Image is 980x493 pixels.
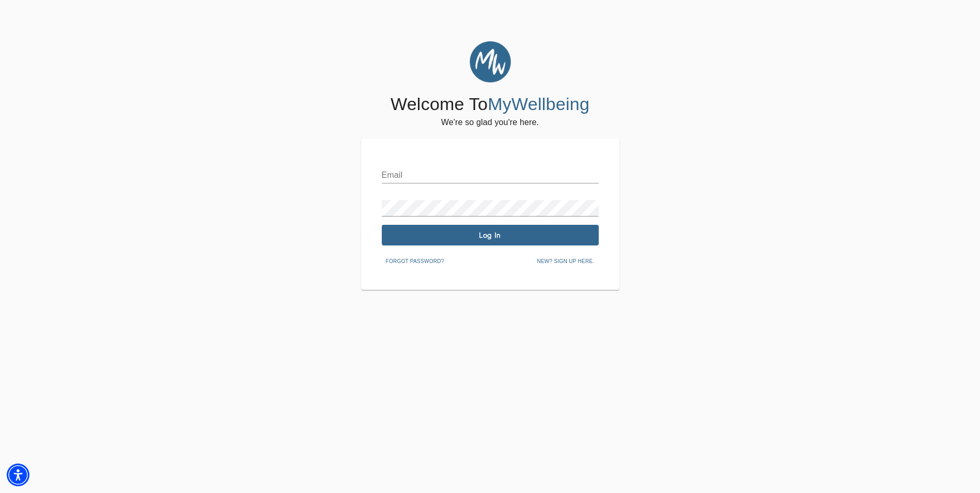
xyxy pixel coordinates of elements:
[488,94,589,114] span: MyWellbeing
[470,41,511,83] img: MyWellbeing
[382,256,448,265] a: Forgot password?
[386,230,595,240] span: Log In
[441,115,539,130] h6: We're so glad you're here.
[382,254,448,269] button: Forgot password?
[391,94,589,115] h4: Welcome To
[537,257,594,266] span: New? Sign up here.
[7,464,29,486] div: Accessibility Menu
[386,257,444,266] span: Forgot password?
[382,225,599,245] button: Log In
[533,254,598,269] button: New? Sign up here.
